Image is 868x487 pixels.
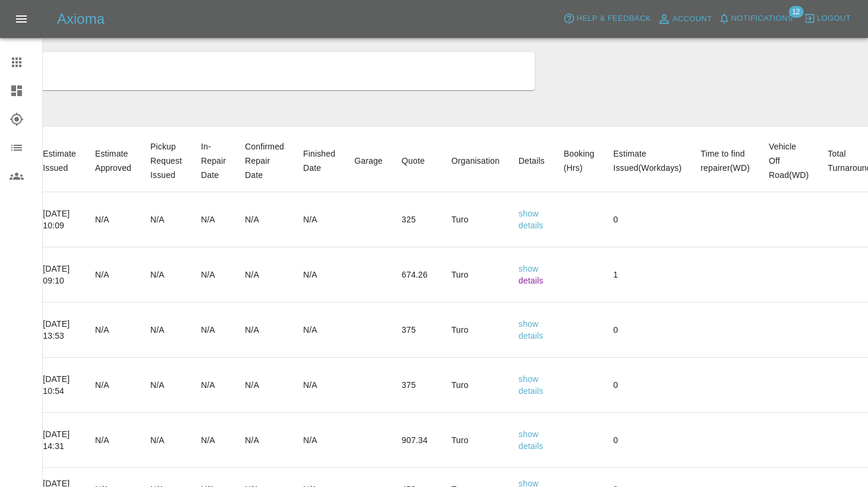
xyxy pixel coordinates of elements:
a: details [519,331,544,340]
td: [DATE] 09:10 [33,247,86,303]
th: Time to find repairer(WD) [691,130,759,192]
a: show [519,374,538,384]
td: N/A [293,303,345,358]
th: Finished Date [293,130,345,192]
td: N/A [141,303,191,358]
a: Account [654,9,715,28]
th: Organisation [442,130,509,192]
td: 325 [392,192,442,247]
td: 375 [392,303,442,358]
td: 0 [604,192,691,247]
td: 674.26 [392,247,442,303]
button: Help & Feedback [560,9,654,28]
td: N/A [141,247,191,303]
td: N/A [191,192,235,247]
a: details [519,221,544,230]
td: Turo [442,303,509,358]
td: Turo [442,192,509,247]
th: In-Repair Date [191,130,235,192]
a: details [519,386,544,396]
td: N/A [293,247,345,303]
a: show [519,429,538,439]
td: [DATE] 13:53 [33,303,86,358]
td: N/A [293,358,345,413]
button: Open drawer [7,5,36,33]
td: [DATE] 14:31 [33,413,86,468]
th: Garage [345,130,392,192]
th: Estimate Issued [33,130,86,192]
a: show [519,319,538,329]
td: N/A [86,247,141,303]
h5: Axioma [57,9,105,28]
td: 375 [392,358,442,413]
td: N/A [191,247,235,303]
td: 1 [604,247,691,303]
span: Help & Feedback [576,12,651,26]
td: N/A [235,358,293,413]
td: Turo [442,358,509,413]
td: 0 [604,413,691,468]
span: Notifications [731,12,793,26]
th: Details [509,130,554,192]
th: Confirmed Repair Date [235,130,293,192]
td: N/A [191,303,235,358]
th: Estimate Approved [86,130,141,192]
td: 0 [604,303,691,358]
td: N/A [141,358,191,413]
td: N/A [235,413,293,468]
th: Vehicle Off Road(WD) [759,130,818,192]
td: N/A [86,303,141,358]
button: Logout [801,9,854,28]
td: 907.34 [392,413,442,468]
a: show [519,264,538,273]
a: show [519,209,538,218]
button: Notifications [715,9,796,28]
span: 12 [788,6,803,18]
td: N/A [86,413,141,468]
td: N/A [293,192,345,247]
th: Estimate Issued(Workdays) [604,130,691,192]
td: 0 [604,358,691,413]
th: Pickup Request Issued [141,130,191,192]
td: N/A [86,192,141,247]
th: Quote [392,130,442,192]
td: N/A [235,303,293,358]
a: details [519,276,544,285]
td: N/A [235,192,293,247]
td: Turo [442,413,509,468]
td: [DATE] 10:09 [33,192,86,247]
th: Booking (Hrs) [554,130,604,192]
td: N/A [141,413,191,468]
td: [DATE] 10:54 [33,358,86,413]
td: N/A [141,192,191,247]
td: Turo [442,247,509,303]
a: details [519,441,544,451]
td: N/A [191,358,235,413]
td: N/A [86,358,141,413]
span: Account [673,12,712,26]
td: N/A [191,413,235,468]
td: N/A [235,247,293,303]
td: N/A [293,413,345,468]
span: Logout [817,12,851,26]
